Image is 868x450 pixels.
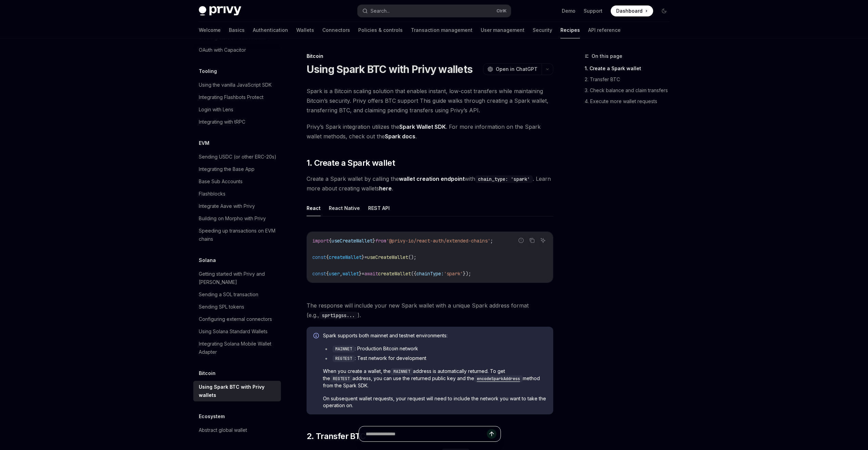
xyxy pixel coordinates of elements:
div: Flashblocks [199,190,225,198]
div: Speeding up transactions on EVM chains [199,227,277,243]
div: Configuring external connectors [199,315,272,323]
code: REGTEST [333,355,355,362]
button: Send message [487,429,496,439]
a: 4. Execute more wallet requests [585,96,675,107]
h5: Bitcoin [199,369,216,377]
span: , [340,271,342,277]
div: Integrate Aave with Privy [199,202,255,210]
a: Support [584,8,603,14]
span: } [359,271,362,277]
a: Integrating with tRPC [193,116,281,128]
button: React Native [329,200,360,216]
a: Sending USDC (or other ERC-20s) [193,151,281,163]
span: useCreateWallet [332,238,373,244]
span: Open in ChatGPT [496,66,537,73]
a: Login with Lens [193,103,281,116]
a: Demo [562,8,575,14]
span: Spark supports both mainnet and testnet environments: [323,332,546,339]
a: User management [481,22,524,38]
code: encodeSparkAddress [474,375,523,382]
span: } [373,238,375,244]
span: from [375,238,386,244]
div: Integrating Solana Mobile Wallet Adapter [199,340,277,356]
div: OAuth with Capacitor [199,46,246,54]
span: 1. Create a Spark wallet [307,158,395,168]
button: Toggle dark mode [659,5,670,16]
span: { [326,254,329,260]
a: Spark Wallet SDK [399,123,446,130]
span: '@privy-io/react-auth/extended-chains' [386,238,490,244]
span: ({ [411,271,416,277]
span: Dashboard [616,8,643,14]
span: wallet [342,271,359,277]
div: Sending USDC (or other ERC-20s) [199,153,276,161]
code: MAINNET [391,368,413,375]
a: Integrating Solana Mobile Wallet Adapter [193,338,281,358]
span: createWallet [378,271,411,277]
a: Integrating the Base App [193,163,281,175]
a: Abstract global wallet [193,424,281,436]
a: Wallets [296,22,314,38]
span: (); [408,254,416,260]
a: 2. Transfer BTC [585,74,675,85]
span: Create a Spark wallet by calling the with . Learn more about creating wallets . [307,174,553,193]
a: Getting started with Privy and [PERSON_NAME] [193,268,281,288]
li: : Production Bitcoin network [323,345,546,352]
a: Dashboard [611,5,653,16]
a: API reference [588,22,621,38]
div: Sending SPL tokens [199,303,244,311]
span: useCreateWallet [367,254,408,260]
div: Using Solana Standard Wallets [199,327,268,336]
span: Privy’s Spark integration utilizes the . For more information on the Spark wallet methods, check ... [307,122,553,141]
a: Sending a SOL transaction [193,288,281,301]
span: ; [490,238,493,244]
div: Base Sub Accounts [199,177,243,186]
span: createWallet [329,254,362,260]
button: React [307,200,321,216]
div: Using Spark BTC with Privy wallets [199,383,277,399]
code: REGTEST [330,375,352,382]
div: Getting started with Privy and [PERSON_NAME] [199,270,277,286]
div: Bitcoin [307,53,553,60]
a: Sending SPL tokens [193,301,281,313]
span: = [362,271,364,277]
code: sprt1pgss... [319,312,358,319]
span: await [364,271,378,277]
span: { [329,238,332,244]
a: wallet creation endpoint [399,175,465,183]
span: const [312,254,326,260]
div: Abstract global wallet [199,426,247,434]
span: Ctrl K [496,8,507,14]
a: Flashblocks [193,188,281,200]
a: Building on Morpho with Privy [193,212,281,225]
button: Search...CtrlK [358,5,511,17]
span: = [364,254,367,260]
a: Authentication [253,22,288,38]
span: }); [463,271,471,277]
button: Report incorrect code [517,236,526,245]
img: dark logo [199,6,241,16]
a: Policies & controls [358,22,403,38]
a: Spark docs [385,133,415,140]
span: { [326,271,329,277]
button: REST API [368,200,390,216]
code: MAINNET [333,346,355,352]
div: Integrating Flashbots Protect [199,93,263,101]
li: : Test network for development [323,355,546,362]
span: The response will include your new Spark wallet with a unique Spark address format (e.g., ). [307,301,553,320]
span: When you create a wallet, the address is automatically returned. To get the address, you can use ... [323,368,546,389]
span: user [329,271,340,277]
a: 3. Check balance and claim transfers [585,85,675,96]
a: Using Spark BTC with Privy wallets [193,381,281,401]
a: Basics [229,22,245,38]
a: Recipes [560,22,580,38]
button: Copy the contents from the code block [528,236,536,245]
h5: Tooling [199,67,217,75]
svg: Info [313,333,320,340]
div: Building on Morpho with Privy [199,214,266,223]
div: Login with Lens [199,105,233,114]
button: Ask AI [539,236,547,245]
span: On subsequent wallet requests, your request will need to include the network you want to take the... [323,395,546,409]
div: Integrating the Base App [199,165,255,173]
span: } [362,254,364,260]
